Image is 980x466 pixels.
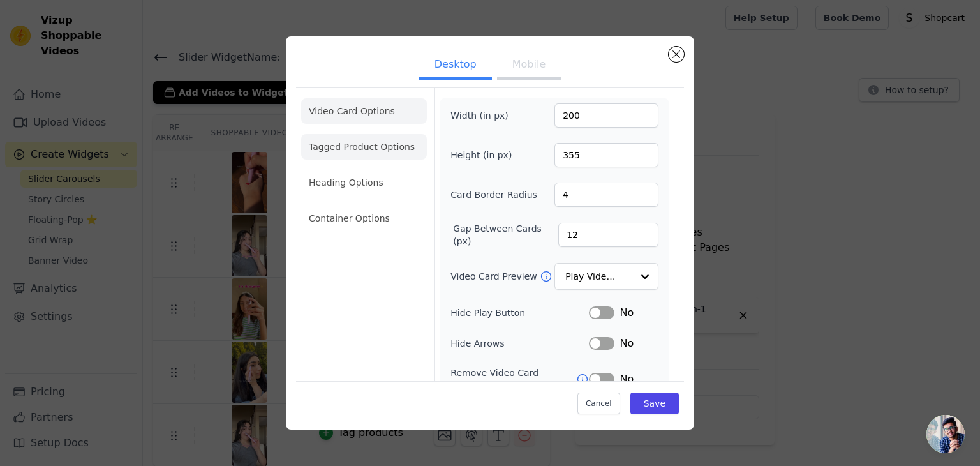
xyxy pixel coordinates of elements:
button: Close modal [669,47,684,62]
button: Cancel [577,393,620,414]
button: Save [630,393,679,414]
li: Container Options [301,206,427,231]
label: Hide Play Button [450,306,589,319]
label: Hide Arrows [450,337,589,350]
li: Video Card Options [301,98,427,124]
label: Height (in px) [450,149,520,162]
li: Tagged Product Options [301,134,427,160]
span: No [620,372,634,387]
label: Remove Video Card Shadow [450,366,576,392]
span: No [620,336,634,351]
span: No [620,305,634,320]
button: Mobile [497,52,561,80]
label: Width (in px) [450,109,520,122]
label: Video Card Preview [450,270,539,283]
label: Gap Between Cards (px) [453,222,558,248]
li: Heading Options [301,170,427,195]
div: Open chat [926,415,965,453]
button: Desktop [419,52,492,80]
label: Card Border Radius [450,188,537,201]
